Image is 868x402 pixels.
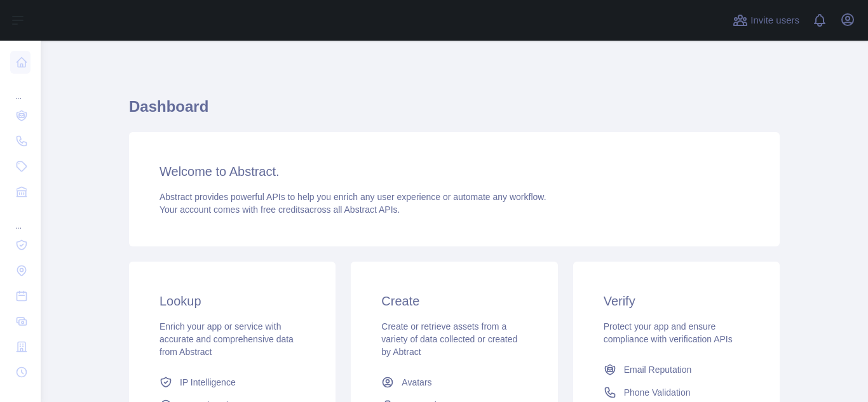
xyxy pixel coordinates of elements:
[159,321,294,357] span: Enrich your app or service with accurate and comprehensive data from Abstract
[604,321,733,344] span: Protect your app and ensure compliance with verification APIs
[381,292,527,310] h3: Create
[624,363,692,376] span: Email Reputation
[10,76,31,102] div: ...
[10,206,31,231] div: ...
[599,358,754,381] a: Email Reputation
[180,376,236,389] span: IP Intelligence
[159,204,400,215] span: Your account comes with across all Abstract APIs.
[376,371,532,394] a: Avatars
[402,376,431,389] span: Avatars
[750,13,799,28] span: Invite users
[159,163,749,180] h3: Welcome to Abstract.
[159,292,305,310] h3: Lookup
[624,386,691,399] span: Phone Validation
[261,204,304,215] span: free credits
[604,292,749,310] h3: Verify
[730,10,802,30] button: Invite users
[381,321,517,357] span: Create or retrieve assets from a variety of data collected or created by Abtract
[129,97,780,127] h1: Dashboard
[154,371,310,394] a: IP Intelligence
[159,192,546,202] span: Abstract provides powerful APIs to help you enrich any user experience or automate any workflow.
